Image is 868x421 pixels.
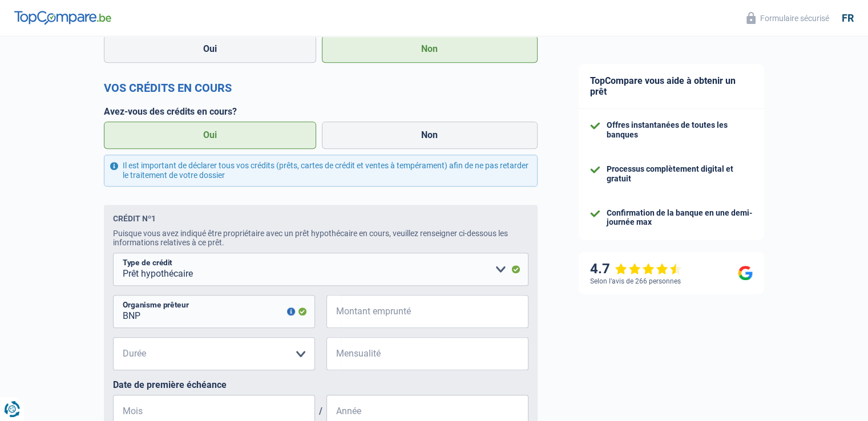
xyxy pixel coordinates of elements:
[104,35,317,63] label: Oui
[104,122,317,149] label: Oui
[607,164,753,184] div: Processus complètement digital et gratuit
[842,12,854,25] div: fr
[315,406,326,416] span: /
[113,214,156,223] div: Crédit nº1
[113,229,528,247] div: Puisque vous avez indiqué être propriétaire avec un prêt hypothécaire en cours, veuillez renseign...
[326,295,341,328] span: €
[104,155,538,187] div: Il est important de déclarer tous vos crédits (prêts, cartes de crédit et ventes à tempérament) a...
[607,120,753,140] div: Offres instantanées de toutes les banques
[322,122,538,149] label: Non
[113,379,528,390] label: Date de première échéance
[14,11,111,25] img: TopCompare Logo
[590,261,682,277] div: 4.7
[104,106,538,117] label: Avez-vous des crédits en cours?
[590,277,681,285] div: Selon l’avis de 266 personnes
[326,337,341,370] span: €
[740,9,836,27] button: Formulaire sécurisé
[104,81,538,95] h2: Vos crédits en cours
[579,64,764,109] div: TopCompare vous aide à obtenir un prêt
[607,208,753,228] div: Confirmation de la banque en une demi-journée max
[322,35,538,63] label: Non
